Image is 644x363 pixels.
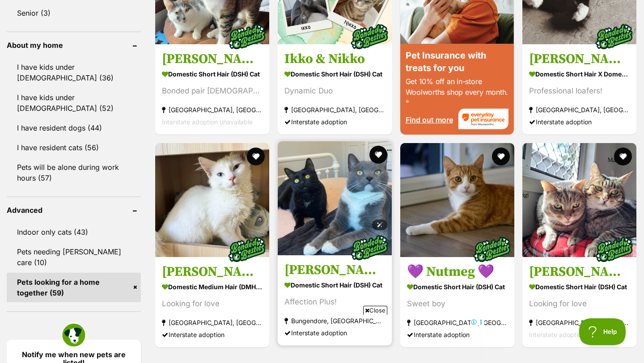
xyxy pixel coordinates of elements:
[162,68,263,80] strong: Domestic Short Hair (DSH) Cat
[162,280,263,293] strong: Domestic Medium Hair (DMH) Cat
[278,255,392,346] a: [PERSON_NAME] and Nocturnal Domestic Short Hair (DSH) Cat Affection Plus! Bungendore, [GEOGRAPHIC...
[225,14,269,59] img: bonded besties
[522,44,636,135] a: [PERSON_NAME] and [PERSON_NAME] Domestic Short Hair x Domestic Long Hair Cat Professional loafers...
[162,51,263,68] h3: [PERSON_NAME] and [PERSON_NAME]
[529,280,630,293] strong: Domestic Short Hair (DSH) Cat
[162,263,263,280] h3: [PERSON_NAME]
[155,143,269,257] img: Sven - Domestic Medium Hair (DMH) Cat
[7,88,141,118] a: I have kids under [DEMOGRAPHIC_DATA] (52)
[284,116,385,128] div: Interstate adoption
[7,118,141,137] a: I have resident dogs (44)
[162,104,263,116] strong: [GEOGRAPHIC_DATA], [GEOGRAPHIC_DATA]
[529,116,630,128] div: Interstate adoption
[162,298,263,310] div: Looking for love
[529,317,630,329] strong: [GEOGRAPHIC_DATA], [GEOGRAPHIC_DATA]
[162,118,253,126] span: Interstate adoption unavailable
[592,227,636,272] img: bonded besties
[407,280,508,293] strong: Domestic Short Hair (DSH) Cat
[7,58,141,87] a: I have kids under [DEMOGRAPHIC_DATA] (36)
[407,263,508,280] h3: 💜 Nutmeg 💜
[284,296,385,308] div: Affection Plus!
[162,85,263,97] div: Bonded pair [DEMOGRAPHIC_DATA] & [DEMOGRAPHIC_DATA]
[284,279,385,291] strong: Domestic Short Hair (DSH) Cat
[7,138,141,157] a: I have resident cats (56)
[529,68,630,80] strong: Domestic Short Hair x Domestic Long Hair Cat
[347,14,392,59] img: bonded besties
[529,51,630,68] h3: [PERSON_NAME] and [PERSON_NAME]
[579,318,626,345] iframe: Help Scout Beacon - Open
[7,273,141,302] a: Pets looking for a home together (59)
[155,257,269,347] a: [PERSON_NAME] Domestic Medium Hair (DMH) Cat Looking for love [GEOGRAPHIC_DATA], [GEOGRAPHIC_DATA...
[529,263,630,280] h3: [PERSON_NAME] (and [PERSON_NAME])
[278,44,392,135] a: Ikko & Nikko Domestic Short Hair (DSH) Cat Dynamic Duo [GEOGRAPHIC_DATA], [GEOGRAPHIC_DATA] Inter...
[7,223,141,241] a: Indoor only cats (43)
[155,44,269,135] a: [PERSON_NAME] and [PERSON_NAME] Domestic Short Hair (DSH) Cat Bonded pair [DEMOGRAPHIC_DATA] & [D...
[284,51,385,68] h3: Ikko & Nikko
[529,331,620,338] span: Interstate adoption unavailable
[529,85,630,97] div: Professional loafers!
[7,158,141,187] a: Pets will be alone during work hours (57)
[400,143,514,257] img: 💜 Nutmeg 💜 - Domestic Short Hair (DSH) Cat
[469,227,514,272] img: bonded besties
[529,104,630,116] strong: [GEOGRAPHIC_DATA], [GEOGRAPHIC_DATA]
[7,4,141,22] a: Senior (3)
[592,14,636,59] img: bonded besties
[407,317,508,329] strong: [GEOGRAPHIC_DATA], [GEOGRAPHIC_DATA]
[614,148,632,165] button: favourite
[225,227,269,272] img: bonded besties
[7,242,141,272] a: Pets needing [PERSON_NAME] care (10)
[159,318,485,359] iframe: Advertisement
[278,141,392,255] img: Winston and Nocturnal - Domestic Short Hair (DSH) Cat
[284,85,385,97] div: Dynamic Duo
[529,298,630,310] div: Looking for love
[407,298,508,310] div: Sweet boy
[347,225,392,270] img: bonded besties
[7,41,141,49] header: About my home
[491,148,509,165] button: favourite
[284,262,385,279] h3: [PERSON_NAME] and Nocturnal
[522,257,636,347] a: [PERSON_NAME] (and [PERSON_NAME]) Domestic Short Hair (DSH) Cat Looking for love [GEOGRAPHIC_DATA...
[400,257,514,347] a: 💜 Nutmeg 💜 Domestic Short Hair (DSH) Cat Sweet boy [GEOGRAPHIC_DATA], [GEOGRAPHIC_DATA] Interstat...
[407,329,508,341] div: Interstate adoption
[284,104,385,116] strong: [GEOGRAPHIC_DATA], [GEOGRAPHIC_DATA]
[363,306,387,315] span: Close
[7,206,141,214] header: Advanced
[369,146,387,164] button: favourite
[522,143,636,257] img: Luigi (and Mario) - Domestic Short Hair (DSH) Cat
[284,68,385,80] strong: Domestic Short Hair (DSH) Cat
[247,148,265,165] button: favourite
